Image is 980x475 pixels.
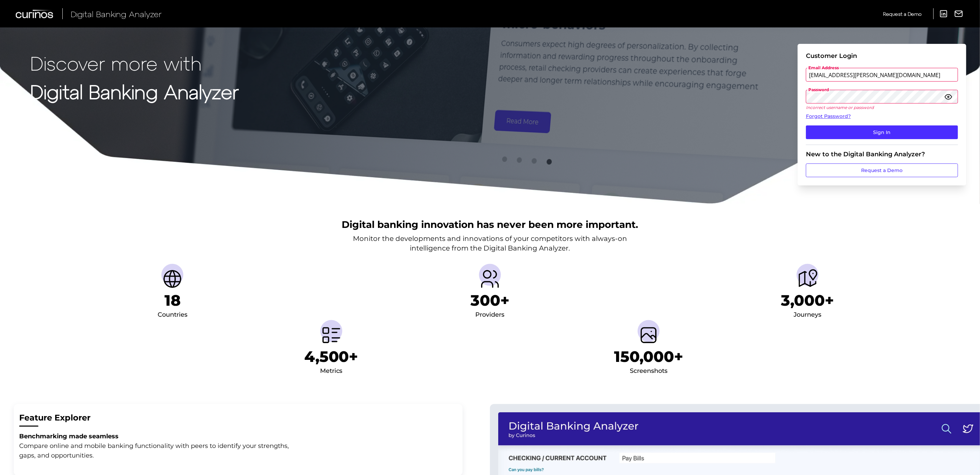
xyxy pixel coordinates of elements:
strong: Digital Banking Analyzer [30,80,239,103]
div: Providers [476,309,505,320]
p: Discover more with [30,52,239,74]
span: Digital Banking Analyzer [71,9,162,19]
a: Forgot Password? [806,113,958,120]
h2: Digital banking innovation has never been more important. [342,218,638,231]
div: Journeys [794,309,821,320]
img: Journeys [797,268,819,290]
p: Compare online and mobile banking functionality with peers to identify your strengths, gaps, and ... [19,441,293,460]
a: Request a Demo [883,8,921,20]
img: Providers [479,268,501,290]
div: New to the Digital Banking Analyzer? [806,150,958,158]
div: Customer Login [806,52,958,60]
p: Incorrect username or password [806,105,958,110]
h1: 18 [164,291,181,309]
img: Metrics [320,324,342,346]
span: Email Address [808,65,840,71]
span: Request a Demo [883,11,921,17]
h2: Feature Explorer [19,412,457,424]
h1: 3,000+ [781,291,834,309]
div: Metrics [320,366,343,377]
div: Screenshots [630,366,667,377]
p: Monitor the developments and innovations of your competitors with always-on intelligence from the... [353,234,627,253]
strong: Benchmarking made seamless [19,433,119,440]
img: Countries [161,268,183,290]
button: Sign In [806,125,958,139]
h1: 150,000+ [614,348,683,366]
div: Countries [158,309,187,320]
img: Curinos [16,10,54,18]
span: Password [808,87,830,93]
h1: 300+ [470,291,510,309]
img: Screenshots [638,324,660,346]
h1: 4,500+ [304,348,358,366]
a: Request a Demo [806,163,958,177]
